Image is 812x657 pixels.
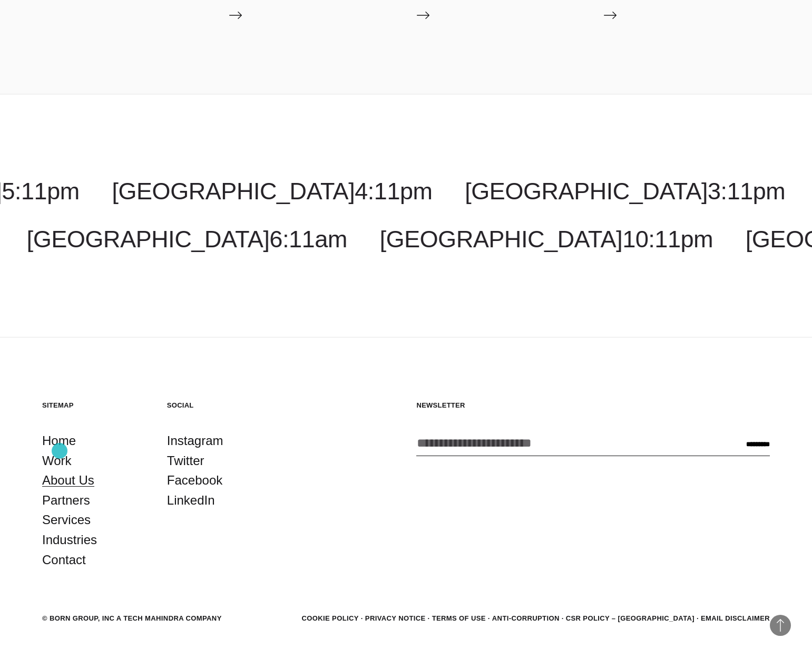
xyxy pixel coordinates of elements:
a: Facebook [167,470,222,490]
a: Instagram [167,431,223,451]
a: Cookie Policy [301,614,358,622]
a: Twitter [167,451,204,471]
a: LinkedIn [167,490,215,510]
h5: Social [167,401,271,410]
a: Home [42,431,76,451]
h5: Newsletter [416,401,770,410]
div: © BORN GROUP, INC A Tech Mahindra Company [42,613,222,624]
a: Contact [42,550,86,570]
span: 6:11am [269,226,347,253]
a: [GEOGRAPHIC_DATA]3:11pm [465,178,785,205]
button: Back to Top [770,615,791,636]
a: CSR POLICY – [GEOGRAPHIC_DATA] [566,614,694,622]
a: [GEOGRAPHIC_DATA]6:11am [27,226,347,253]
span: 3:11pm [708,178,785,205]
a: Partners [42,490,90,510]
a: Email Disclaimer [701,614,770,622]
a: Terms of Use [432,614,486,622]
a: Services [42,510,91,530]
a: Industries [42,530,97,550]
h5: Sitemap [42,401,146,410]
span: 4:11pm [355,178,432,205]
a: Anti-Corruption [492,614,560,622]
a: Work [42,451,72,471]
a: [GEOGRAPHIC_DATA]4:11pm [112,178,432,205]
span: 5:11pm [2,178,79,205]
a: About Us [42,470,94,490]
span: 10:11pm [622,226,713,253]
a: [GEOGRAPHIC_DATA]10:11pm [379,226,713,253]
a: Privacy Notice [365,614,426,622]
